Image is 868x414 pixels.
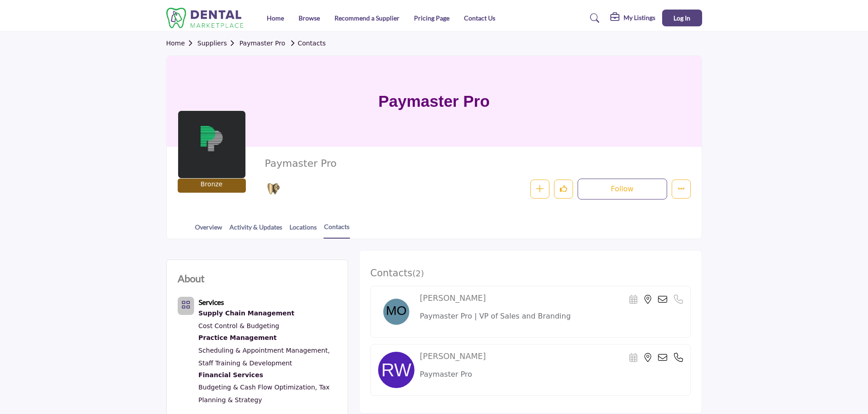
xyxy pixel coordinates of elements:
[239,40,285,47] a: Paymaster Pro
[578,179,667,200] button: Follow
[415,269,420,278] span: 2
[673,14,690,22] span: Log In
[334,14,399,22] a: Recommend a Supplier
[672,180,691,199] button: More details
[199,369,337,381] div: Providing billing, payment solutions, loans, and tax planning for dental practices.
[199,308,337,319] a: Supply Chain Management
[610,13,655,24] div: My Listings
[178,271,205,286] h2: About
[378,294,414,330] img: image
[414,14,449,22] a: Pricing Page
[199,359,292,367] a: Staff Training & Development
[581,11,605,25] a: Search
[299,14,320,22] a: Browse
[420,311,683,322] p: Paymaster Pro | VP of Sales and Branding
[624,14,655,22] h5: My Listings
[199,308,337,319] div: Ensuring cost-effective procurement, inventory control, and quality dental supplies.
[199,347,330,354] a: Scheduling & Appointment Management,
[420,369,683,380] p: Paymaster Pro
[199,298,224,306] b: Services
[324,222,350,239] a: Contacts
[554,180,573,199] button: Like
[199,332,337,344] a: Practice Management
[267,14,284,22] a: Home
[370,268,424,279] h3: Contacts
[229,222,283,238] a: Activity & Updates
[199,384,317,391] a: Budgeting & Cash Flow Optimization,
[178,297,194,315] button: Category Icon
[264,158,514,170] h2: Paymaster Pro
[378,352,414,388] img: image
[166,40,198,47] a: Home
[420,294,486,303] h4: [PERSON_NAME]
[464,14,495,22] a: Contact Us
[378,56,489,147] h1: Paymaster Pro
[197,40,239,47] a: Suppliers
[166,8,248,28] img: site Logo
[199,369,337,381] a: Financial Services
[195,222,223,238] a: Overview
[199,332,337,344] div: Optimizing operations, staff coordination, and patient flow for efficient practice management.
[287,40,326,47] a: Contacts
[420,352,486,361] h4: [PERSON_NAME]
[267,182,280,196] img: Bronze Sponsorships
[289,222,317,238] a: Locations
[199,299,224,306] a: Services
[412,269,424,278] span: ( )
[199,322,279,329] a: Cost Control & Budgeting
[662,10,702,26] button: Log In
[200,180,222,189] p: Bronze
